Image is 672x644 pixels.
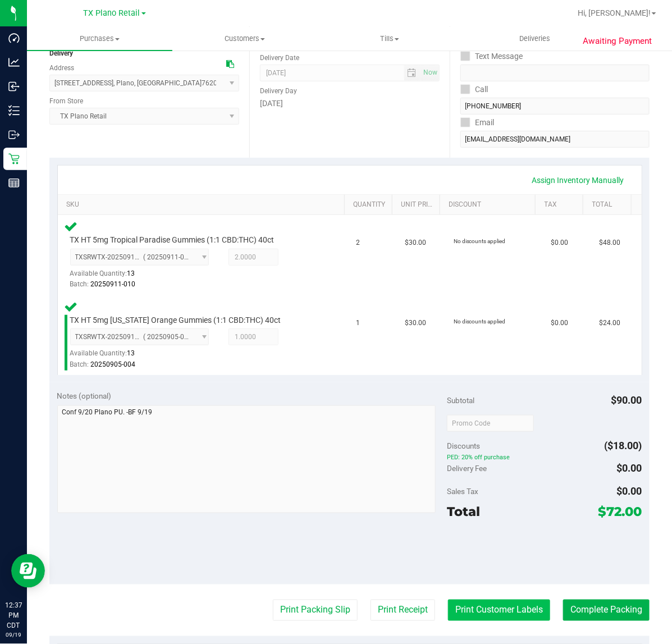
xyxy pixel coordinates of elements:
a: Quantity [353,200,387,209]
span: PED: 20% off purchase [447,454,642,462]
span: 2 [356,237,360,248]
span: Discounts [447,436,480,456]
span: No discounts applied [454,318,506,325]
inline-svg: Retail [8,153,20,165]
inline-svg: Dashboard [8,33,20,44]
inline-svg: Reports [8,177,20,189]
span: Customers [173,34,317,44]
a: Tills [317,27,463,51]
a: Tax [545,200,579,209]
span: No discounts applied [454,238,506,244]
span: TX HT 5mg [US_STATE] Orange Gummies (1:1 CBD:THC) 40ct [70,315,281,326]
button: Complete Packing [563,600,650,621]
label: Call [460,81,488,98]
span: $0.00 [617,485,642,497]
a: SKU [66,200,340,209]
span: 20250911-010 [91,280,136,288]
span: 13 [127,349,135,357]
span: ($18.00) [605,440,642,451]
a: Total [592,200,627,209]
a: Unit Price [401,200,436,209]
span: TX HT 5mg Tropical Paradise Gummies (1:1 CBD:THC) 40ct [70,235,275,245]
input: Format: (999) 999-9999 [460,98,650,115]
p: 09/19 [5,631,22,639]
span: $72.00 [598,504,642,519]
input: Promo Code [447,415,534,432]
span: Deliveries [504,34,565,44]
span: $0.00 [617,462,642,474]
label: From Store [49,96,83,106]
p: 12:37 PM CDT [5,600,22,631]
inline-svg: Outbound [8,129,20,140]
inline-svg: Inbound [8,81,20,92]
span: 20250905-004 [91,360,136,368]
label: Delivery Day [260,86,297,96]
strong: Delivery [49,49,73,57]
inline-svg: Inventory [8,105,20,116]
a: Purchases [27,27,172,51]
div: Available Quantity: [70,266,216,287]
label: Email [460,115,495,131]
span: Awaiting Payment [583,35,652,48]
a: Deliveries [463,27,608,51]
a: Discount [449,200,532,209]
span: $30.00 [405,237,426,248]
inline-svg: Analytics [8,57,20,68]
span: Subtotal [447,396,474,405]
span: Notes (optional) [57,391,112,400]
input: Format: (999) 999-9999 [460,65,650,81]
span: Hi, [PERSON_NAME]! [578,8,651,17]
span: Delivery Fee [447,464,487,473]
span: $90.00 [611,394,642,406]
span: Tills [318,34,462,44]
span: Purchases [27,34,172,44]
div: [DATE] [260,98,439,109]
label: Text Message [460,48,523,65]
span: $24.00 [600,318,621,328]
button: Print Receipt [371,600,435,621]
label: Delivery Date [260,53,299,63]
iframe: Resource center [11,554,45,588]
span: TX Plano Retail [84,8,140,18]
button: Print Packing Slip [273,600,358,621]
span: $48.00 [600,237,621,248]
span: 13 [127,270,135,277]
span: Batch: [70,280,89,288]
label: Address [49,63,74,73]
a: Customers [172,27,318,51]
span: $30.00 [405,318,426,328]
button: Print Customer Labels [448,600,550,621]
span: $0.00 [551,237,568,248]
div: Copy address to clipboard [226,58,234,70]
div: Available Quantity: [70,345,216,367]
a: Assign Inventory Manually [525,171,632,190]
span: Total [447,504,480,519]
span: Batch: [70,360,89,368]
span: 1 [356,318,360,328]
span: Sales Tax [447,487,478,496]
span: $0.00 [551,318,568,328]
